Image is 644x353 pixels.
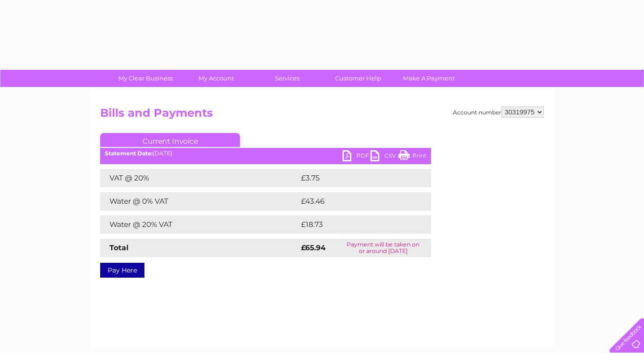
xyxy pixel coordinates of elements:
h2: Bills and Payments [100,107,544,124]
a: Customer Help [320,70,397,87]
a: Make A Payment [391,70,467,87]
td: £43.46 [299,192,412,211]
td: Payment will be taken on or around [DATE] [335,239,431,257]
strong: £65.94 [301,243,326,252]
b: Statement Date: [105,150,153,157]
div: [DATE] [100,150,431,157]
a: Services [249,70,326,87]
td: VAT @ 20% [100,169,299,187]
a: Pay Here [100,263,144,278]
strong: Total [110,243,129,252]
a: My Clear Business [107,70,184,87]
a: Print [398,150,426,164]
td: £18.73 [299,215,411,234]
a: My Account [178,70,255,87]
td: Water @ 0% VAT [100,192,299,211]
a: PDF [343,150,370,164]
td: £3.75 [299,169,409,187]
a: CSV [370,150,398,164]
div: Account number [453,107,544,118]
a: Current Invoice [100,133,240,147]
td: Water @ 20% VAT [100,215,299,234]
